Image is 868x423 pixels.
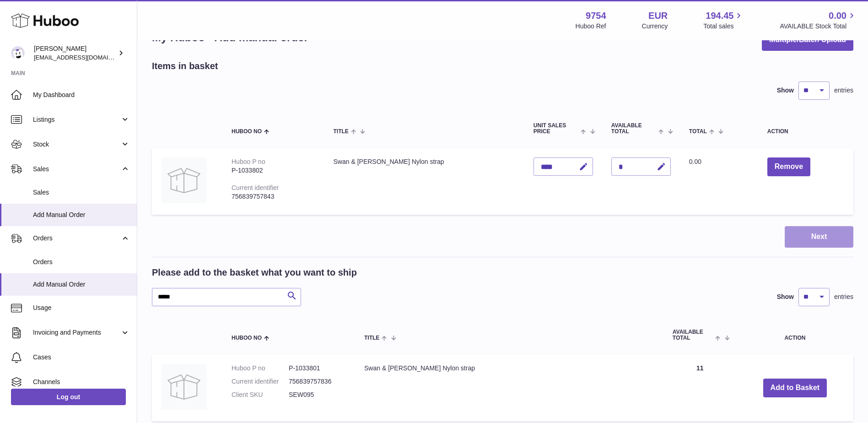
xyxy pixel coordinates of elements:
button: Next [785,226,853,248]
span: My Dashboard [33,91,130,99]
dt: Current identifier [232,377,289,386]
h2: Items in basket [152,60,218,72]
span: AVAILABLE Total [673,329,713,341]
span: 194.45 [706,10,733,22]
span: Usage [33,304,130,312]
strong: 9754 [586,10,606,22]
img: Swan & Edgar Blue Nylon strap [161,364,207,410]
span: Orders [33,258,130,266]
label: Show [777,293,794,301]
span: Invoicing and Payments [33,328,120,337]
span: Huboo no [232,335,262,341]
span: AVAILABLE Total [611,123,657,135]
div: P-1033802 [232,166,315,175]
span: 0.00 [689,158,701,165]
span: AVAILABLE Stock Total [780,22,857,31]
div: Huboo Ref [576,22,606,31]
button: Add to Basket [763,379,827,397]
span: Title [364,335,379,341]
span: Sales [33,188,130,197]
div: [PERSON_NAME] [34,44,116,62]
span: Add Manual Order [33,211,130,219]
a: 0.00 AVAILABLE Stock Total [780,10,857,31]
th: Action [737,320,853,350]
span: Channels [33,378,130,386]
td: Swan & [PERSON_NAME] Nylon strap [355,355,663,421]
img: Swan & Edgar Red Nylon strap [161,157,207,203]
dt: Client SKU [232,390,289,399]
span: Huboo no [232,129,262,135]
span: Orders [33,234,120,243]
a: 194.45 Total sales [703,10,744,31]
div: Currency [642,22,668,31]
strong: EUR [648,10,668,22]
dt: Huboo P no [232,364,289,373]
span: Listings [33,115,120,124]
dd: P-1033801 [289,364,346,373]
span: Total sales [703,22,744,31]
td: 11 [663,355,737,421]
button: Remove [767,157,810,176]
td: Swan & [PERSON_NAME] Nylon strap [324,148,524,215]
div: Huboo P no [232,158,265,165]
a: Log out [11,389,126,405]
h2: Please add to the basket what you want to ship [152,266,357,279]
span: entries [834,86,853,95]
div: Current identifier [232,184,279,191]
span: Total [689,129,707,135]
span: entries [834,293,853,301]
div: 756839757843 [232,192,315,201]
span: Title [334,129,349,135]
dd: SEW095 [289,390,346,399]
span: Cases [33,353,130,362]
span: [EMAIL_ADDRESS][DOMAIN_NAME] [34,54,135,61]
span: Add Manual Order [33,280,130,289]
div: Action [767,129,844,135]
dd: 756839757836 [289,377,346,386]
label: Show [777,86,794,95]
span: Sales [33,165,120,174]
span: Unit Sales Price [534,123,579,135]
span: Stock [33,140,120,149]
img: info@fieldsluxury.london [11,46,25,60]
span: 0.00 [829,10,846,22]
